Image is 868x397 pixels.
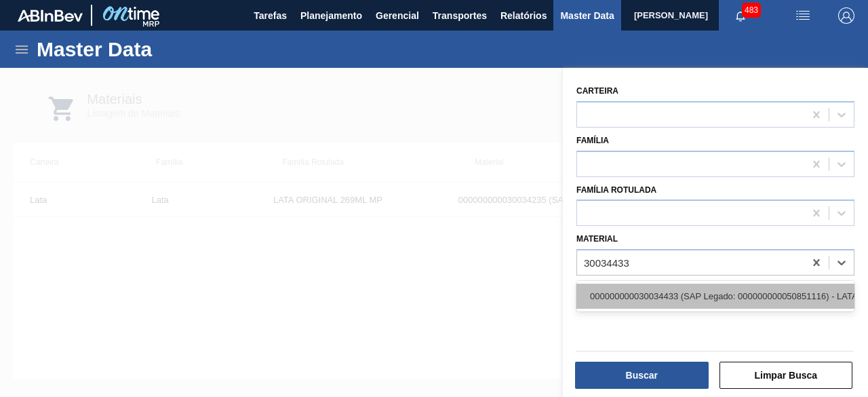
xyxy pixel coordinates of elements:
[500,7,547,24] span: Relatórios
[376,7,419,24] span: Gerencial
[576,185,656,195] label: Família Rotulada
[18,10,83,22] img: TNhmsLtSVTkK8tSr43FrP2fwEKptu5GPRR3wAAAABJRU5ErkJggg==
[37,41,277,57] h1: Master Data
[576,86,618,96] label: Carteira
[742,3,761,18] span: 483
[560,7,614,24] span: Master Data
[838,7,854,24] img: Logout
[300,7,362,24] span: Planejamento
[719,362,853,389] button: Limpar Busca
[719,6,762,25] button: Notificações
[575,362,709,389] button: Buscar
[433,7,487,24] span: Transportes
[576,284,854,309] div: 000000000030034433 (SAP Legado: 000000000050851116) - LATA 473ML SKOL MP
[254,7,287,24] span: Tarefas
[795,7,811,24] img: userActions
[576,136,609,145] label: Família
[576,234,618,244] label: Material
